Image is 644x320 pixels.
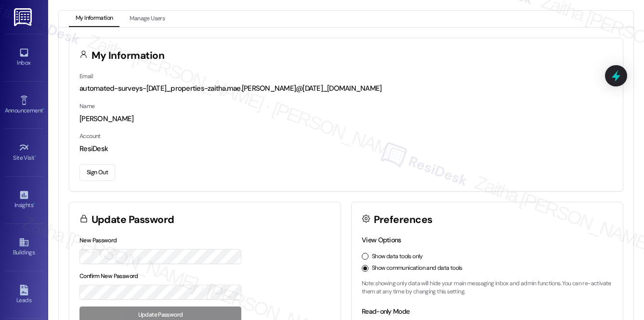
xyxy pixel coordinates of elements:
[372,252,423,261] label: Show data tools only
[33,200,35,207] span: •
[43,106,44,112] span: •
[79,144,613,154] div: ResiDesk
[362,236,401,244] label: View Options
[372,264,462,273] label: Show communication and data tools
[14,8,34,26] img: ResiDesk Logo
[79,132,101,140] label: Account
[92,215,174,225] h3: Update Password
[5,282,43,308] a: Leads
[79,237,117,244] label: New Password
[5,44,43,70] a: Inbox
[79,83,613,94] div: automated-surveys-[DATE]_properties-zaitha.mae.[PERSON_NAME]@[DATE]_[DOMAIN_NAME]
[79,102,95,110] label: Name
[35,153,36,160] span: •
[123,11,171,27] button: Manage Users
[79,114,613,124] div: [PERSON_NAME]
[5,234,43,260] a: Buildings
[79,164,115,181] button: Sign Out
[92,51,165,61] h3: My Information
[69,11,119,27] button: My Information
[5,139,43,166] a: Site Visit •
[79,72,93,80] label: Email
[5,187,43,213] a: Insights •
[362,307,409,316] label: Read-only Mode
[374,215,433,225] h3: Preferences
[362,279,613,296] p: Note: showing only data will hide your main messaging inbox and admin functions. You can re-activ...
[79,272,138,280] label: Confirm New Password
